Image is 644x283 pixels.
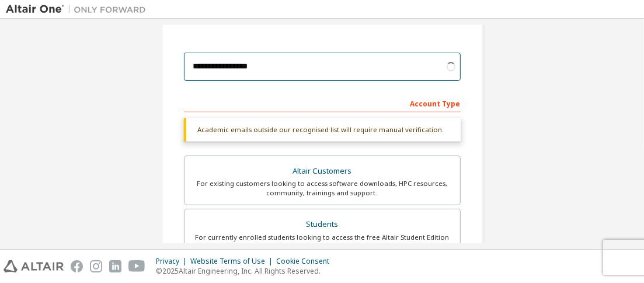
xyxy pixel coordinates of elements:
[71,260,83,272] img: facebook.svg
[192,179,453,198] div: For existing customers looking to access software downloads, HPC resources, community, trainings ...
[6,4,152,15] img: Altair One
[128,260,145,272] img: youtube.svg
[276,257,336,266] div: Cookie Consent
[192,163,453,180] div: Altair Customers
[156,266,336,276] p: © 2025 Altair Engineering, Inc. All Rights Reserved.
[156,257,190,266] div: Privacy
[192,233,453,251] div: For currently enrolled students looking to access the free Altair Student Edition bundle and all ...
[90,260,102,272] img: instagram.svg
[190,257,276,266] div: Website Terms of Use
[192,216,453,233] div: Students
[4,260,64,272] img: altair_logo.svg
[109,260,121,272] img: linkedin.svg
[184,118,461,141] div: Academic emails outside our recognised list will require manual verification.
[184,94,461,112] div: Account Type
